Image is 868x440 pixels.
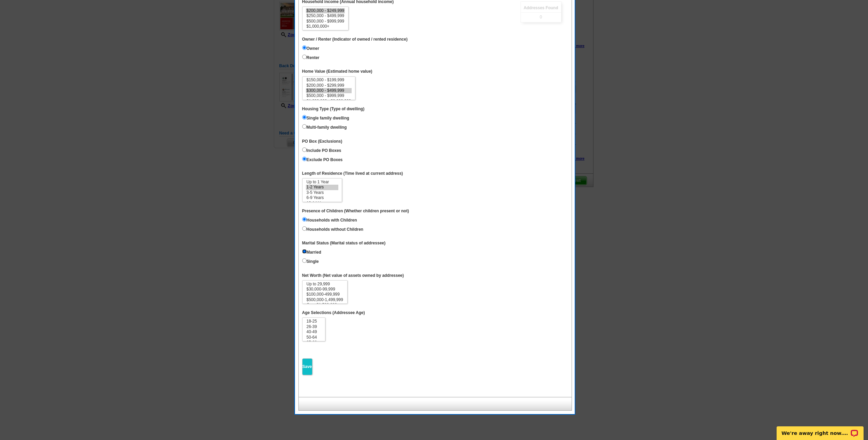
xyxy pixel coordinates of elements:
input: Married [302,249,307,254]
label: Renter [302,53,320,61]
option: 40-49 [306,329,322,335]
label: Include PO Boxes [302,146,341,154]
option: 65-69 [306,340,322,345]
option: 18-25 [306,319,322,324]
label: Owner [302,44,319,52]
option: 3-5 Years [306,190,338,195]
input: Single [302,258,307,263]
input: Households without Children [302,226,307,231]
input: Multi-family dwelling [302,124,307,129]
option: $1,000,000 - $2,999,999 [306,99,352,104]
option: $500,000 - $999,999 [306,93,352,98]
option: $200,000 - $249,999 [306,8,345,13]
option: $1,000,000+ [306,24,345,29]
span: 0 [540,14,542,20]
label: Length of Residence (Time lived at current address) [302,171,403,176]
input: Owner [302,45,307,50]
option: 6-9 Years [306,195,338,200]
label: Home Value (Estimated home value) [302,69,372,74]
label: Households with Children [302,216,357,223]
label: Owner / Renter (Indicator of owned / rented residence) [302,37,408,42]
option: $200,000 - $299,999 [306,83,352,88]
option: $100,000-499,999 [306,292,344,297]
input: Single family dwelling [302,115,307,119]
option: 50-64 [306,335,322,340]
option: $500,000-1,499,999 [306,297,344,302]
option: $30,000-99,999 [306,287,344,292]
input: Save [302,358,312,375]
option: $300,000 - $499,999 [306,88,352,93]
input: Renter [302,55,307,59]
option: Over $1,500,000 [306,302,344,308]
label: Single [302,257,319,265]
input: Exclude PO Boxes [302,157,307,161]
label: Married [302,248,321,255]
option: 10-14 Years [306,201,338,206]
label: Net Worth (Net value of assets owned by addressee) [302,273,404,279]
span: Addresses Found [521,4,561,13]
iframe: LiveChat chat widget [772,418,868,440]
label: Multi-family dwelling [302,123,347,130]
option: 1-2 Years [306,185,338,190]
label: Marital Status (Marital status of addressee) [302,240,386,246]
option: 26-39 [306,324,322,329]
option: Up to 1 Year [306,180,338,185]
option: $150,000 - $199,999 [306,77,352,83]
label: Single family dwelling [302,114,349,121]
option: $500,000 - $999,999 [306,19,345,24]
label: Exclude PO Boxes [302,155,343,163]
option: Up to 29,999 [306,282,344,287]
label: Housing Type (Type of dwelling) [302,106,365,112]
input: Households with Children [302,217,307,222]
label: Age Selections (Addressee Age) [302,310,365,316]
label: Households without Children [302,225,364,232]
input: Include PO Boxes [302,147,307,152]
label: PO Box (Exclusions) [302,139,342,144]
option: $250,000 - $499,999 [306,13,345,18]
label: Presence of Children (Whether children present or not) [302,208,409,214]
